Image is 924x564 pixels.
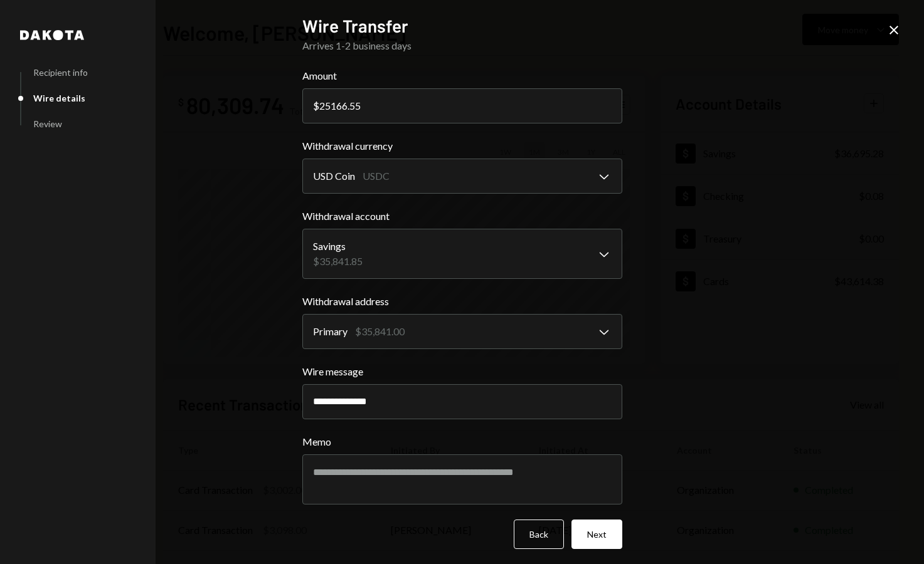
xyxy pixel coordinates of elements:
[355,324,405,339] div: $35,841.00
[33,118,62,129] div: Review
[313,100,319,112] div: $
[302,314,622,349] button: Withdrawal address
[302,68,622,83] label: Amount
[33,93,85,103] div: Wire details
[302,364,622,379] label: Wire message
[302,88,622,123] input: 0.00
[514,520,564,549] button: Back
[302,138,622,154] label: Withdrawal currency
[33,67,88,78] div: Recipient info
[302,229,622,279] button: Withdrawal account
[302,14,622,38] h2: Wire Transfer
[302,294,622,309] label: Withdrawal address
[571,520,622,549] button: Next
[302,159,622,194] button: Withdrawal currency
[363,169,390,184] div: USDC
[302,38,622,53] div: Arrives 1-2 business days
[302,434,622,449] label: Memo
[302,209,622,224] label: Withdrawal account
